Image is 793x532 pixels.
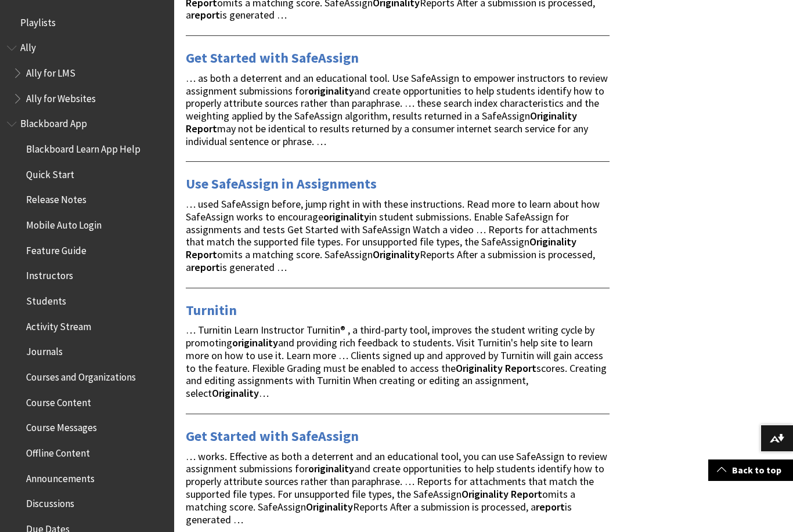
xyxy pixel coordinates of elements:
a: Back to top [708,459,793,481]
nav: Book outline for Anthology Ally Help [7,38,167,108]
span: … Turnitin Learn Instructor Turnitin® , a third-party tool, improves the student writing cycle by... [186,323,607,400]
span: … as both a deterrent and an educational tool. Use SafeAssign to empower instructors to review as... [186,71,608,148]
a: Use SafeAssign in Assignments [186,175,377,193]
span: Activity Stream [26,317,91,332]
strong: originality [323,210,369,223]
span: Journals [26,342,63,358]
span: Courses and Organizations [26,367,136,383]
strong: Originality [456,361,503,375]
a: Get Started with SafeAssign [186,49,359,67]
strong: Report [511,487,542,501]
strong: report [191,260,220,274]
strong: Originality [373,248,420,261]
strong: originality [308,462,354,475]
strong: Report [186,122,217,135]
span: Playlists [20,13,56,28]
a: Get Started with SafeAssign [186,427,359,446]
span: Discussions [26,494,74,509]
span: Release Notes [26,190,86,206]
nav: Book outline for Playlists [7,13,167,32]
span: Offline Content [26,443,90,459]
span: Instructors [26,266,73,282]
span: Ally [20,38,36,54]
strong: Originality [462,487,509,501]
span: Ally for LMS [26,63,75,79]
span: Ally for Websites [26,89,96,104]
strong: Originality [530,109,577,122]
a: Turnitin [186,301,237,320]
span: Mobile Auto Login [26,215,102,231]
span: … used SafeAssign before, jump right in with these instructions. Read more to learn about how Saf... [186,197,600,274]
strong: originality [308,84,354,97]
strong: originality [232,336,278,349]
strong: report [191,8,220,21]
strong: Originality [529,235,576,248]
span: Quick Start [26,165,74,180]
span: Announcements [26,469,95,484]
span: Blackboard App [20,114,87,130]
strong: Originality [306,500,353,513]
strong: Report [505,361,536,375]
span: Course Messages [26,418,97,434]
span: Course Content [26,393,91,408]
span: … works. Effective as both a deterrent and an educational tool, you can use SafeAssign to review ... [186,450,607,526]
strong: Originality [212,386,259,400]
strong: Report [186,248,217,261]
span: Students [26,291,66,307]
strong: report [536,500,565,513]
span: Blackboard Learn App Help [26,139,140,155]
span: Feature Guide [26,241,86,256]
